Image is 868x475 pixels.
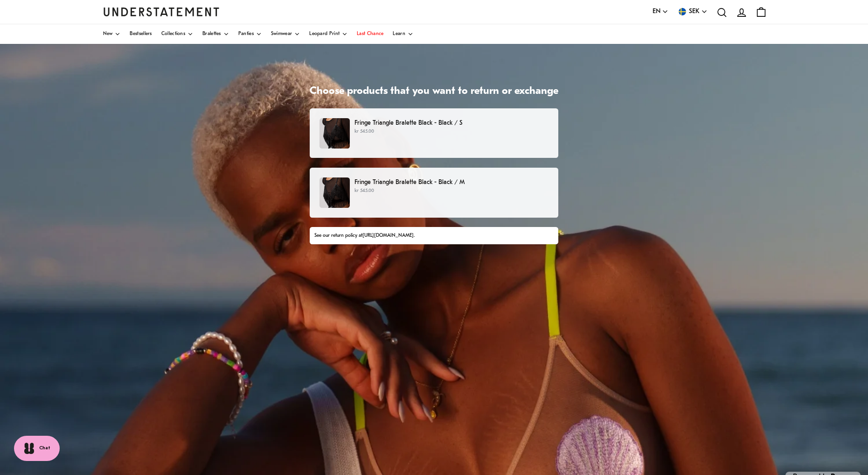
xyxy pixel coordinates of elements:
a: [URL][DOMAIN_NAME] [362,233,414,238]
a: Understatement Homepage [103,7,220,16]
button: Chat [14,436,60,461]
button: EN [653,7,668,17]
span: EN [653,7,660,17]
span: Panties [238,32,254,36]
img: 263_09a28634-5f17-49e7-a8a8-7a1595783f65.jpg [319,177,350,208]
a: Leopard Print [309,24,347,44]
p: kr 545.00 [354,128,549,135]
span: Chat [39,445,50,452]
span: Last Chance [357,32,383,36]
a: Learn [393,24,413,44]
a: Bralettes [202,24,229,44]
span: New [103,32,113,36]
div: See our return policy at . [314,232,553,240]
p: kr 545.00 [354,187,549,195]
span: Leopard Print [309,32,340,36]
a: Collections [161,24,193,44]
span: Swimwear [271,32,292,36]
span: Collections [161,32,185,36]
p: Fringe Triangle Bralette Black - Black / M [354,177,549,187]
span: Bralettes [202,32,221,36]
p: Fringe Triangle Bralette Black - Black / S [354,118,549,128]
a: New [103,24,121,44]
span: Learn [393,32,405,36]
span: Bestsellers [130,32,152,36]
a: Panties [238,24,262,44]
a: Swimwear [271,24,300,44]
a: Bestsellers [130,24,152,44]
h1: Choose products that you want to return or exchange [310,85,558,99]
img: 263_09a28634-5f17-49e7-a8a8-7a1595783f65.jpg [319,118,350,149]
button: SEK [678,7,708,17]
a: Last Chance [357,24,383,44]
span: SEK [689,7,700,17]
